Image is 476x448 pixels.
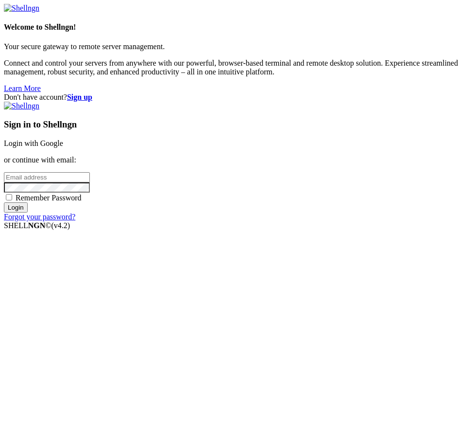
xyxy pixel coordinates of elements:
[4,4,39,13] img: Shellngn
[4,93,472,102] div: Don't have account?
[4,156,472,164] p: or continue with email:
[4,119,472,130] h3: Sign in to Shellngn
[67,93,92,101] a: Sign up
[4,23,472,32] h4: Welcome to Shellngn!
[6,194,12,200] input: Remember Password
[4,42,472,51] p: Your secure gateway to remote server management.
[4,221,70,230] span: SHELL ©
[4,139,63,147] a: Login with Google
[4,84,41,92] a: Learn More
[51,221,70,230] span: 4.2.0
[28,221,46,230] b: NGN
[4,172,90,182] input: Email address
[4,102,39,110] img: Shellngn
[4,59,472,76] p: Connect and control your servers from anywhere with our powerful, browser-based terminal and remo...
[4,202,28,213] input: Login
[4,213,75,221] a: Forgot your password?
[16,194,82,202] span: Remember Password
